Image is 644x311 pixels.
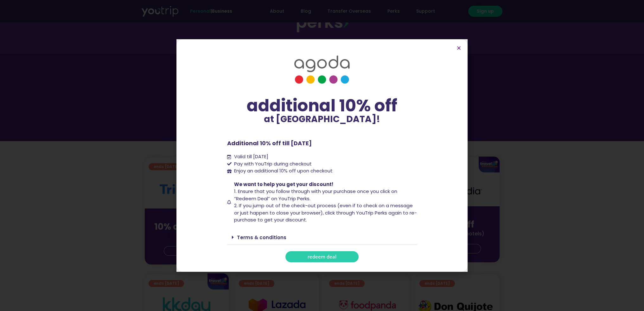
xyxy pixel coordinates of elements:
[227,96,417,115] div: additional 10% off
[234,167,333,174] span: Enjoy an additional 10% off upon checkout
[227,115,417,124] p: at [GEOGRAPHIC_DATA]!
[234,202,417,223] span: 2. If you jump out of the check-out process (even if to check on a message or just happen to clos...
[227,230,417,245] div: Terms & conditions
[233,153,268,160] span: Valid till [DATE]
[234,188,397,202] span: 1. Ensure that you follow through with your purchase once you click on “Redeem Deal” on YouTrip P...
[237,234,286,241] a: Terms & conditions
[233,160,312,168] span: Pay with YouTrip during checkout
[227,139,417,147] p: Additional 10% off till [DATE]
[456,46,461,50] a: Close
[285,251,359,262] a: redeem deal
[308,254,336,259] span: redeem deal
[234,181,333,188] span: We want to help you get your discount!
